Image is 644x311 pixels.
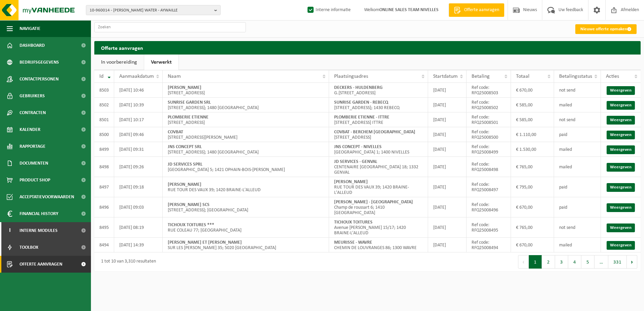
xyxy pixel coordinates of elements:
input: Zoeken [94,22,246,32]
span: paid [559,185,567,190]
a: Weergeven [607,163,635,172]
td: [DATE] [428,112,466,127]
td: [DATE] 08:19 [114,217,163,238]
strong: [PERSON_NAME] [168,182,201,187]
span: Aanmaakdatum [119,74,154,79]
td: € 795,00 [511,177,554,197]
strong: [PERSON_NAME] ET [PERSON_NAME] [168,240,242,245]
span: not send [559,225,575,230]
span: Dashboard [20,37,45,54]
span: Financial History [20,205,58,222]
td: Ref code: RFQ25008494 [466,238,511,252]
strong: COVBAT - BERCHEM [GEOGRAPHIC_DATA] [334,130,415,135]
td: 8498 [94,157,114,177]
td: [DATE] 14:39 [114,238,163,252]
td: [DATE] 10:46 [114,83,163,98]
strong: [PERSON_NAME] - [GEOGRAPHIC_DATA] [334,200,413,205]
a: Weergeven [607,203,635,212]
strong: SUNRISE GARDEN SRL [168,100,211,105]
td: [DATE] [428,157,466,177]
td: [DATE] [428,98,466,112]
td: RUE TOUR DES VAUX 39; 1420 BRAINE-L'ALLEUD [329,177,428,197]
td: 8497 [94,177,114,197]
span: 10-960014 - [PERSON_NAME] WATER - AYWAILLE [90,5,212,15]
span: Totaal [516,74,529,79]
button: 10-960014 - [PERSON_NAME] WATER - AYWAILLE [86,5,221,15]
span: Kalender [20,121,40,138]
strong: JNS CONCEPT SRL [168,144,202,149]
strong: JD SERVICES SPRL [168,162,202,167]
td: [DATE] [428,83,466,98]
span: Contactpersonen [20,71,59,88]
td: [DATE] 09:18 [114,177,163,197]
span: Contracten [20,104,46,121]
a: Verwerkt [144,55,179,70]
strong: SUNRISE GARDEN - REBECQ [334,100,388,105]
td: Ref code: RFQ25008500 [466,127,511,142]
td: [STREET_ADDRESS] [163,112,329,127]
strong: DECKERS - HULDENBERG [334,85,383,90]
td: Ref code: RFQ25008496 [466,197,511,217]
button: 331 [608,255,627,269]
a: Offerte aanvragen [449,3,504,17]
td: [DATE] 09:03 [114,197,163,217]
h2: Offerte aanvragen [94,41,641,54]
td: [STREET_ADDRESS][PERSON_NAME] [163,127,329,142]
span: Offerte aanvragen [462,7,501,13]
td: € 670,00 [511,197,554,217]
a: Weergeven [607,86,635,95]
span: … [594,255,608,269]
strong: COVBAT [168,130,183,135]
td: RUE TOUR DES VAUX 39; 1420 BRAINE-L'ALLEUD [163,177,329,197]
strong: PLOMBERIE ETIENNE - ITTRE [334,115,389,120]
td: [DATE] [428,142,466,157]
td: G.[STREET_ADDRESS] [329,83,428,98]
button: Previous [518,255,529,269]
span: Documenten [20,155,48,172]
td: Ref code: RFQ25008498 [466,157,511,177]
span: Acceptatievoorwaarden [20,188,74,205]
strong: PLOMBERIE ETIENNE [168,115,208,120]
td: 8495 [94,217,114,238]
span: Product Shop [20,172,50,188]
strong: TICHOUX TOITURES *** [168,222,214,228]
span: Toolbox [20,239,38,256]
td: 8502 [94,98,114,112]
span: Rapportage [20,138,45,155]
td: Ref code: RFQ25008502 [466,98,511,112]
td: Ref code: RFQ25008503 [466,83,511,98]
span: Offerte aanvragen [20,256,62,273]
a: In voorbereiding [94,55,144,70]
td: CENTENAIRE [GEOGRAPHIC_DATA] 18; 1332 GENVAL [329,157,428,177]
td: € 670,00 [511,238,554,252]
span: Naam [168,74,181,79]
td: [STREET_ADDRESS]; 1480 [GEOGRAPHIC_DATA] [163,142,329,157]
td: € 585,00 [511,98,554,112]
a: Weergeven [607,183,635,192]
button: 5 [581,255,594,269]
strong: JD SERVICES - GENVAL [334,159,377,164]
a: Weergeven [607,131,635,139]
td: SUR LES [PERSON_NAME] 35; 5020 [GEOGRAPHIC_DATA] [163,238,329,252]
div: 1 tot 10 van 3,310 resultaten [98,256,156,268]
td: [GEOGRAPHIC_DATA] 5; 1421 OPHAIN-BOIS-[PERSON_NAME] [163,157,329,177]
td: Ref code: RFQ25008495 [466,217,511,238]
td: 8494 [94,238,114,252]
td: [DATE] [428,238,466,252]
span: I [7,222,13,239]
td: [DATE] [428,197,466,217]
td: Avenue [PERSON_NAME] 15/17; 1420 BRAINE-L'ALLEUD [329,217,428,238]
td: Ref code: RFQ25008501 [466,112,511,127]
span: Gebruikers [20,88,45,104]
a: Weergeven [607,101,635,110]
button: 4 [568,255,581,269]
span: paid [559,205,567,210]
td: CHEMIN DE LOUVRANGES 86; 1300 WAVRE [329,238,428,252]
strong: [PERSON_NAME] SCS [168,202,210,207]
a: Weergeven [607,116,635,125]
td: [STREET_ADDRESS]; 1430 REBECQ [329,98,428,112]
span: mailed [559,103,572,108]
span: not send [559,88,575,93]
span: Id [99,74,103,79]
button: 3 [555,255,568,269]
